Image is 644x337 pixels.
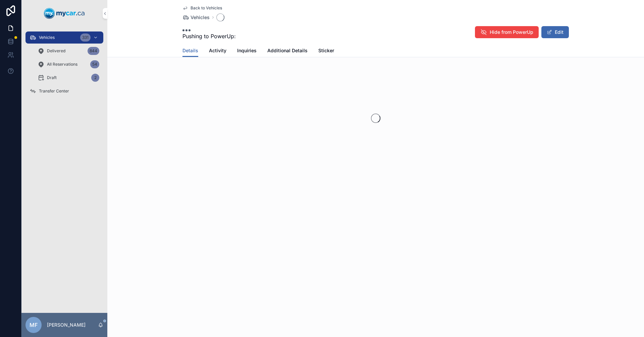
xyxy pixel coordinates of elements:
div: 844 [88,47,99,55]
span: Sticker [318,47,334,54]
a: Transfer Center [25,85,103,97]
button: Edit [541,26,569,38]
span: Pushing to PowerUp: [182,32,236,40]
a: Vehicles [182,14,210,21]
span: MF [30,321,38,329]
span: All Reservations [47,62,77,67]
span: Vehicles [191,14,210,21]
span: Hide from PowerUp [490,29,533,36]
a: Draft2 [34,72,103,84]
span: Additional Details [267,47,308,54]
a: Details [182,45,198,57]
span: Transfer Center [39,88,69,94]
span: Vehicles [39,35,55,40]
span: Activity [209,47,226,54]
span: Details [182,47,198,54]
a: Activity [209,45,226,58]
a: All Reservations54 [34,58,103,70]
a: Additional Details [267,45,308,58]
button: Hide from PowerUp [475,26,539,38]
a: Sticker [318,45,334,58]
div: 54 [90,60,99,68]
a: Inquiries [237,45,257,58]
div: scrollable content [21,27,107,106]
div: 331 [80,33,91,42]
img: App logo [44,8,85,19]
a: Delivered844 [34,45,103,57]
span: Delivered [47,48,65,54]
span: Back to Vehicles [191,5,222,11]
p: [PERSON_NAME] [47,322,86,328]
div: 2 [91,74,99,82]
a: Back to Vehicles [182,5,222,11]
span: Draft [47,75,57,80]
a: Vehicles331 [25,31,103,44]
span: Inquiries [237,47,257,54]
